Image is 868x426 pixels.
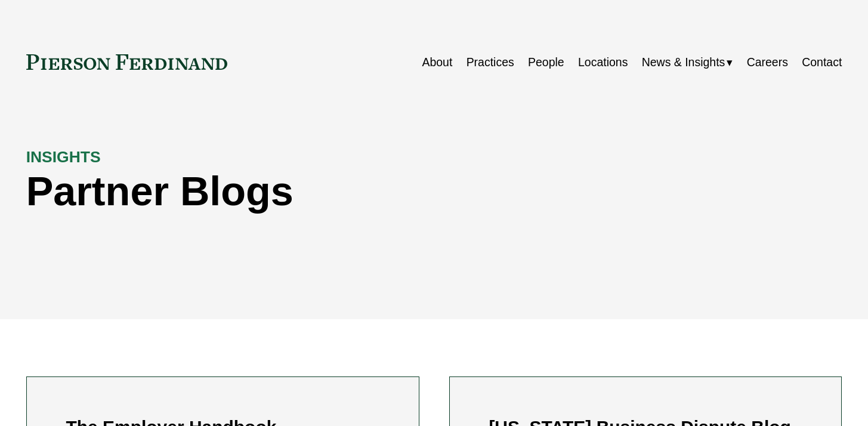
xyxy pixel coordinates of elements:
[26,168,638,214] h1: Partner Blogs
[642,51,733,74] a: folder dropdown
[528,51,564,74] a: People
[467,51,514,74] a: Practices
[747,51,788,74] a: Careers
[642,52,725,73] span: News & Insights
[26,148,101,166] strong: INSIGHTS
[422,51,452,74] a: About
[578,51,628,74] a: Locations
[802,51,842,74] a: Contact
